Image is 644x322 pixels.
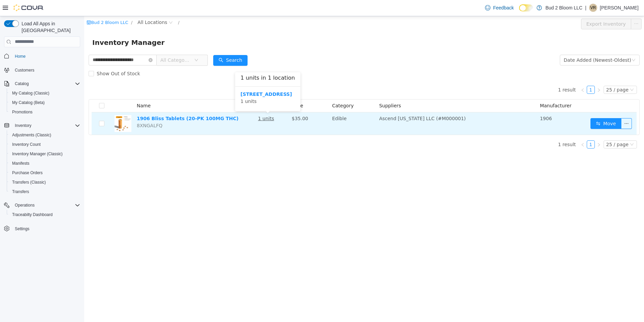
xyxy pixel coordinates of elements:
img: Cova [13,4,44,11]
a: Adjustments (Classic) [9,131,54,139]
a: 1 [503,125,510,132]
button: icon: ellipsis [547,2,557,13]
li: Previous Page [494,124,503,132]
button: Operations [1,200,83,210]
span: Customers [12,66,80,74]
span: 8XNGALFQ [53,107,78,112]
span: My Catalog (Beta) [9,99,80,107]
div: 25 / page [522,125,544,132]
button: icon: searchSearch [129,39,163,50]
button: Inventory [1,121,83,130]
span: Operations [15,203,35,208]
i: icon: down [546,72,550,76]
span: Adjustments (Classic) [9,131,80,139]
span: Load All Apps in [GEOGRAPHIC_DATA] [19,20,80,34]
span: Manifests [12,161,29,166]
td: Edible [245,96,292,118]
button: Transfers [7,187,83,196]
i: icon: close-circle [64,42,68,46]
span: Promotions [9,108,80,116]
button: My Catalog (Classic) [7,88,83,98]
span: Suppliers [295,87,317,92]
a: Promotions [9,108,35,116]
span: Name [53,87,66,92]
span: VR [590,4,596,12]
nav: Complex example [4,49,80,251]
button: Settings [1,223,83,233]
h3: 1 units in 1 location [156,58,211,66]
a: Customers [12,66,37,74]
span: Purchase Orders [9,169,80,177]
span: Inventory [12,122,80,130]
button: Transfers (Classic) [7,178,83,187]
span: $35.00 [207,100,224,105]
span: Transfers (Classic) [12,180,46,185]
span: Transfers (Classic) [9,178,80,186]
button: Traceabilty Dashboard [7,210,83,219]
span: Settings [15,226,29,232]
i: icon: right [513,72,517,76]
p: [PERSON_NAME] [600,4,639,12]
input: Dark Mode [519,4,533,11]
span: Operations [12,201,80,209]
button: Purchase Orders [7,168,83,178]
button: Adjustments (Classic) [7,130,83,140]
a: Purchase Orders [9,169,45,177]
button: Inventory Manager (Classic) [7,149,83,159]
button: Export Inventory [497,2,547,13]
span: Feedback [493,4,514,11]
a: Inventory Count [9,140,43,149]
a: Feedback [482,1,516,15]
a: Settings [12,225,32,233]
span: All Locations [53,2,83,10]
a: Traceabilty Dashboard [9,211,55,219]
span: Category [248,87,269,92]
li: 1 [503,70,511,78]
div: Date Added (Newest-Oldest) [480,39,547,49]
span: Catalog [12,80,80,88]
i: icon: right [513,127,517,131]
button: My Catalog (Beta) [7,98,83,107]
span: Customers [15,68,34,73]
span: My Catalog (Classic) [9,89,80,97]
img: 1906 Bliss Tablets (20-PK 100MG THC) hero shot [30,99,47,116]
i: icon: down [547,42,551,47]
span: / [47,4,48,9]
span: Settings [12,224,80,233]
span: / [94,4,95,9]
li: 1 result [474,70,492,78]
div: 1 units [156,75,211,89]
li: Next Page [511,124,519,132]
li: 1 result [474,124,492,132]
a: [STREET_ADDRESS] [156,75,208,81]
i: icon: shop [2,4,7,8]
li: Previous Page [494,70,503,78]
span: Inventory Manager (Classic) [9,150,80,158]
a: My Catalog (Beta) [9,99,47,107]
button: Catalog [12,80,31,88]
span: Adjustments (Classic) [12,132,51,138]
i: icon: down [546,126,550,131]
span: Promotions [12,109,33,115]
span: 1906 [456,100,468,105]
button: Operations [12,201,37,209]
div: Valerie Richards [589,4,597,12]
p: Bud 2 Bloom LLC [545,4,582,12]
span: Inventory Manager (Classic) [12,151,63,157]
a: My Catalog (Classic) [9,89,52,97]
span: Inventory Manager [8,21,85,32]
span: Inventory [15,123,31,128]
span: Show Out of Stock [10,55,59,60]
p: | [585,4,586,12]
a: Inventory Manager (Classic) [9,150,65,158]
button: Inventory [12,122,34,130]
button: Inventory Count [7,140,83,149]
a: Transfers (Classic) [9,178,49,186]
a: 1906 Bliss Tablets (20-PK 100MG THC) [53,100,154,105]
a: icon: shopBud 2 Bloom LLC [2,4,44,9]
button: Catalog [1,79,83,88]
span: Home [15,54,26,59]
a: Home [12,52,28,60]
